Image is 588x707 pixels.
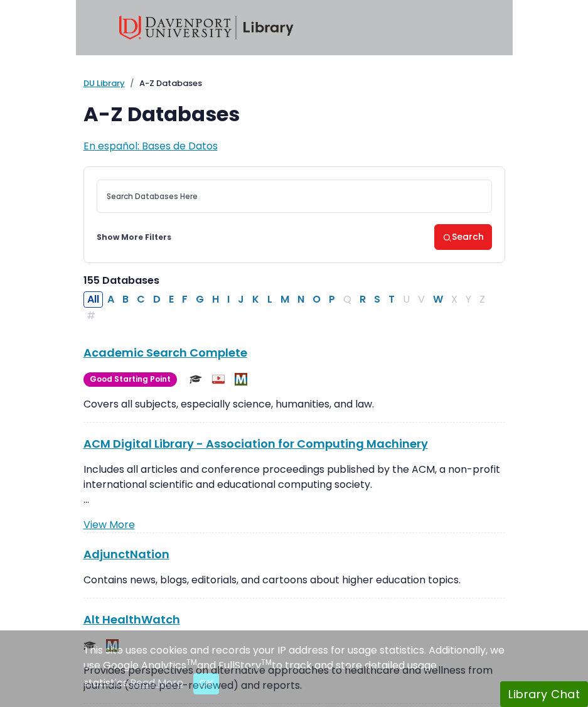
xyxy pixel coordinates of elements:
sup: TM [261,657,272,667]
p: Covers all subjects, especially science, humanities, and law. [83,397,505,412]
button: Filter Results T [385,291,398,308]
button: Filter Results I [223,291,233,308]
li: A-Z Databases [125,77,202,90]
input: Search database by title or keyword [97,180,492,213]
a: Alt HealthWatch [83,612,180,627]
img: MeL (Michigan electronic Library) [235,373,247,386]
span: Good Starting Point [83,372,177,387]
img: Audio & Video [212,373,225,386]
button: Filter Results B [119,291,132,308]
a: Academic Search Complete [83,345,247,360]
img: Scholarly or Peer Reviewed [190,373,202,386]
button: Library Chat [500,681,588,707]
sup: TM [186,657,197,667]
button: Filter Results J [234,291,248,308]
button: Filter Results N [294,291,308,308]
button: Filter Results P [325,291,339,308]
button: Filter Results C [133,291,149,308]
nav: breadcrumb [83,77,505,90]
button: Filter Results G [192,291,208,308]
a: AdjunctNation [83,546,169,562]
button: Filter Results O [309,291,324,308]
button: Filter Results F [178,291,191,308]
a: ACM Digital Library - Association for Computing Machinery [83,436,428,451]
p: Contains news, blogs, editorials, and cartoons about higher education topics. [83,573,505,588]
img: Davenport University Library [119,16,294,40]
h1: A-Z Databases [83,102,505,126]
a: DU Library [83,77,125,89]
span: 155 Databases [83,273,159,288]
div: Alpha-list to filter by first letter of database name [83,292,490,323]
button: Close [193,673,219,694]
button: Filter Results M [277,291,293,308]
button: All [83,291,103,308]
a: View More [83,517,135,532]
button: Filter Results S [370,291,384,308]
button: Filter Results L [264,291,276,308]
button: Filter Results H [208,291,223,308]
div: This site uses cookies and records your IP address for usage statistics. Additionally, we use Goo... [83,643,505,694]
button: Search [434,224,492,250]
button: Filter Results A [104,291,118,308]
button: Filter Results E [165,291,178,308]
button: Filter Results W [429,291,447,308]
button: Filter Results D [149,291,164,308]
button: Filter Results K [249,291,263,308]
p: Includes all articles and conference proceedings published by the ACM, a non-profit international... [83,462,505,507]
a: En español: Bases de Datos [83,139,218,153]
a: Show More Filters [97,232,171,243]
button: Filter Results R [356,291,370,308]
a: Read More [130,676,183,690]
